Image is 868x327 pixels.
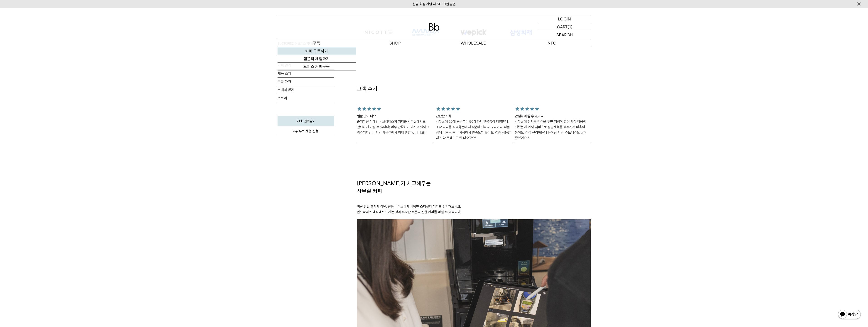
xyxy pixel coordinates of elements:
a: SHOP [356,39,434,47]
p: 간단한 조작 [436,113,513,119]
a: CART (0) [539,23,591,31]
a: 신규 회원 가입 시 3,000원 할인 [413,2,456,6]
p: LOGIN [558,15,571,23]
p: 머신 렌탈 회사가 아닌, 전문 바리스타가 세팅한 스페셜티 커피를 경험해보세요. 빈브라더스 매장에서 드시는 것과 유사한 수준의 진한 커피를 마실 수 있습니다. [357,195,591,219]
a: 스토어 [278,94,334,102]
p: 사무실에 20대 중반부터 50대까지 연령층이 다양한데, 조작 방법을 설명하는데 채 5분이 걸리지 않았어요. 다들 쉽게 버튼을 눌러 사용해서 만족도가 높아요. 캡슐 사용할 때 ... [436,119,513,141]
a: 3주 무료 체험 신청 [278,126,334,136]
p: 일할 맛이 나요 [357,113,434,119]
p: (0) [568,23,572,31]
p: CART [557,23,568,31]
p: SEARCH [556,31,573,39]
h2: [PERSON_NAME]가 체크해주는 사무실 커피 [357,180,591,195]
a: 소개서 받기 [278,86,334,94]
a: 샘플러 체험하기 [278,55,356,63]
img: 로고 [429,23,440,31]
a: 30초 견적받기 [278,116,334,126]
a: 제품 소개 [278,70,334,77]
p: INFO [512,39,591,47]
a: 구독 가격 [278,78,334,86]
p: WHOLESALE [434,39,512,47]
a: LOGIN [539,15,591,23]
img: 카카오톡 채널 1:1 채팅 버튼 [838,309,861,320]
a: 오피스 커피구독 [278,63,356,70]
h2: 고객 후기 [357,85,591,104]
p: 사무실에 전자동 머신을 두면 위생이 항상 가장 마음에 걸렸는데, 케어 서비스로 살균세척을 해주셔서 마음이 놓여요. 직접 관리하는데 들이던 시간, 스트레스도 많이 줄었어요-! [515,119,588,141]
a: 커피 구독하기 [278,47,356,55]
a: 구독 [278,39,356,47]
p: 즐겨가던 카페인 빈브라더스의 커피를 사무실에서도 간편하게 마실 수 있다니! 너무 만족하며 마시고 있어요. 믹스커피만 마시던 사무실에서 이제 일할 맛 나네요! [357,119,434,135]
p: 안심하며 쓸 수 있어요 [515,113,588,119]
